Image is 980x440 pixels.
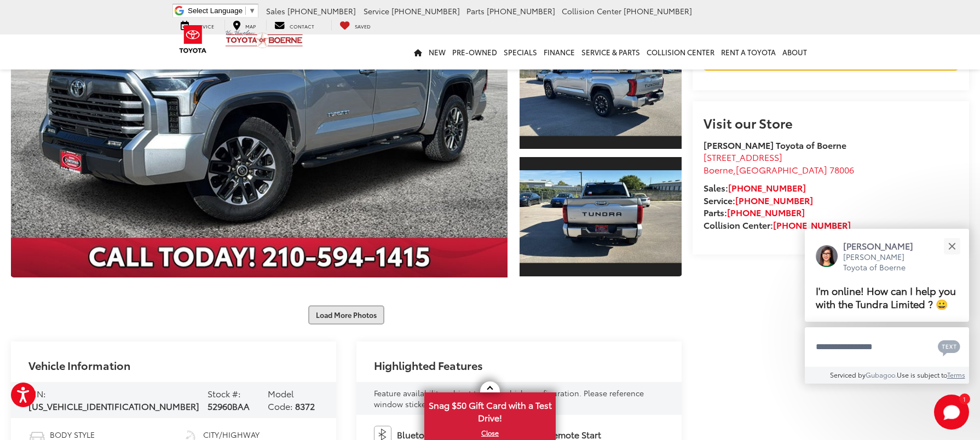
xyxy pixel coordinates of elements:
img: Toyota [172,21,214,57]
textarea: Type your message [805,327,969,367]
a: Contact [266,20,322,31]
img: Vic Vaughan Toyota of Boerne [225,30,303,49]
span: Model Code: [268,387,294,412]
a: Select Language​ [188,7,256,15]
a: [PHONE_NUMBER] [728,181,806,194]
strong: Sales: [704,181,806,194]
span: Feature availability subject to final vehicle configuration. Please reference window sticker for ... [374,387,644,409]
strong: Collision Center: [704,218,851,231]
a: My Saved Vehicles [331,20,379,31]
a: Rent a Toyota [718,34,779,70]
span: Service [364,5,389,16]
h2: Visit our Store [704,115,958,130]
span: [PHONE_NUMBER] [624,5,692,16]
span: [PHONE_NUMBER] [287,5,356,16]
span: Snag $50 Gift Card with a Test Drive! [425,393,555,427]
span: 52960BAA [207,400,250,412]
a: [PHONE_NUMBER] [727,206,805,218]
span: [PHONE_NUMBER] [487,5,555,16]
a: Expand Photo 2 [520,29,682,150]
a: [STREET_ADDRESS] Boerne,[GEOGRAPHIC_DATA] 78006 [704,150,854,176]
span: City/Highway [203,429,260,440]
a: [PHONE_NUMBER] [773,218,851,231]
span: , [704,163,854,176]
a: Home [411,34,425,70]
svg: Start Chat [934,395,969,430]
a: Collision Center [643,34,718,70]
svg: Text [938,339,960,356]
strong: [PERSON_NAME] Toyota of Boerne [704,138,846,151]
span: [GEOGRAPHIC_DATA] [736,163,827,176]
span: Body Style [50,429,102,440]
a: About [779,34,810,70]
button: Toggle Chat Window [934,395,969,430]
strong: Service: [704,194,813,206]
a: Finance [540,34,578,70]
p: [PERSON_NAME] [843,240,924,252]
span: Use is subject to [897,370,947,379]
span: Sales [266,5,285,16]
span: ▼ [249,7,256,15]
span: ​ [245,7,246,15]
img: 2024 Toyota Tundra Limited [518,170,683,263]
h2: Highlighted Features [374,359,483,371]
a: Expand Photo 3 [520,156,682,277]
a: Pre-Owned [449,34,500,70]
h2: Vehicle Information [28,359,130,371]
strong: Parts: [704,206,805,218]
div: Close[PERSON_NAME][PERSON_NAME] Toyota of BoerneI'm online! How can I help you with the Tundra Li... [805,229,969,384]
span: 78006 [829,163,854,176]
span: [STREET_ADDRESS] [704,150,782,163]
span: Saved [355,22,371,30]
a: Specials [500,34,540,70]
a: Service & Parts: Opens in a new tab [578,34,643,70]
a: Service [172,20,222,31]
span: Parts [466,5,485,16]
a: Terms [947,370,965,379]
button: Chat with SMS [935,334,964,359]
a: Map [224,20,264,31]
span: [US_VEHICLE_IDENTIFICATION_NUMBER] [28,400,199,412]
span: I'm online! How can I help you with the Tundra Limited ? 😀 [816,283,956,311]
p: [PERSON_NAME] Toyota of Boerne [843,252,924,273]
span: Select Language [188,7,243,15]
span: Stock #: [207,387,241,400]
span: 8372 [295,400,315,412]
span: 1 [963,396,966,401]
a: New [425,34,449,70]
span: Boerne [704,163,733,176]
span: [PHONE_NUMBER] [391,5,460,16]
a: [PHONE_NUMBER] [735,194,813,206]
button: Load More Photos [308,305,384,325]
span: Serviced by [830,370,866,379]
span: Collision Center [562,5,621,16]
img: 2024 Toyota Tundra Limited [518,43,683,136]
button: Close [940,234,964,258]
a: Gubagoo. [866,370,897,379]
span: VIN: [28,387,46,400]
